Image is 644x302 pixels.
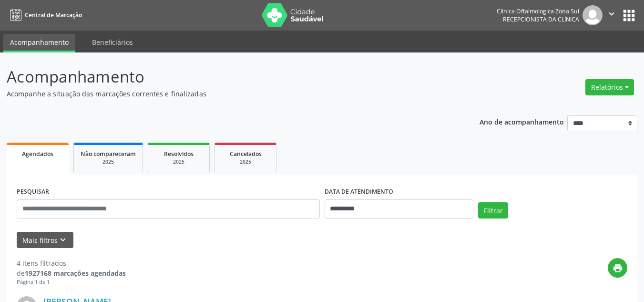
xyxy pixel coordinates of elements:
[17,268,126,278] div: de
[613,263,623,273] i: print
[621,7,637,24] button: apps
[17,232,73,249] button: Mais filtroskeyboard_arrow_down
[25,269,126,278] strong: 1927168 marcações agendadas
[608,258,627,278] button: print
[3,34,75,52] a: Acompanhamento
[478,202,508,219] button: Filtrar
[17,185,49,199] label: PESQUISAR
[480,115,564,127] p: Ano de acompanhamento
[222,158,269,166] div: 2025
[503,15,579,23] span: Recepcionista da clínica
[497,7,579,15] div: Clinica Oftalmologica Zona Sul
[25,11,82,19] span: Central de Marcação
[7,89,448,99] p: Acompanhe a situação das marcações correntes e finalizadas
[164,150,194,158] span: Resolvidos
[7,65,448,89] p: Acompanhamento
[583,5,603,25] img: img
[606,9,617,19] i: 
[230,150,262,158] span: Cancelados
[81,150,136,158] span: Não compareceram
[58,235,68,245] i: keyboard_arrow_down
[17,258,126,268] div: 4 itens filtrados
[325,185,393,199] label: DATA DE ATENDIMENTO
[17,278,126,286] div: Página 1 de 1
[603,5,621,25] button: 
[585,79,634,95] button: Relatórios
[81,158,136,166] div: 2025
[22,150,53,158] span: Agendados
[7,7,82,23] a: Central de Marcação
[155,158,203,166] div: 2025
[85,34,140,51] a: Beneficiários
